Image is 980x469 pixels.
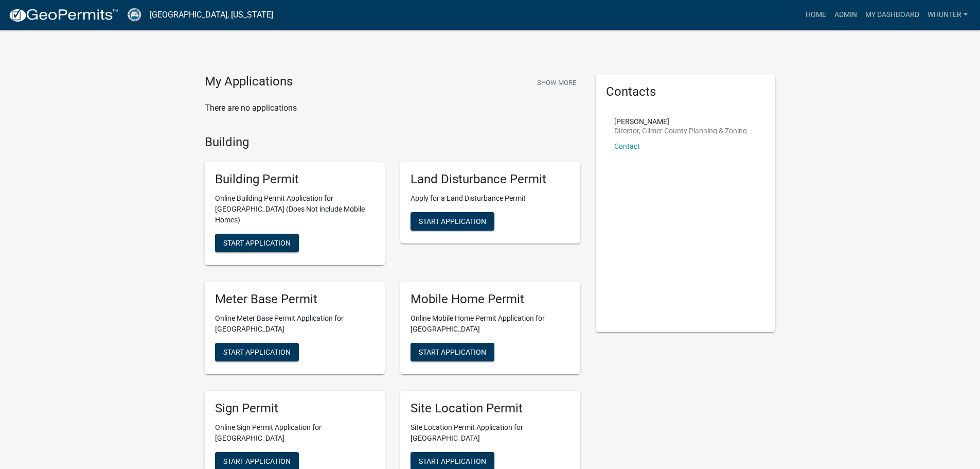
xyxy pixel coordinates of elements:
a: whunter [923,5,972,25]
span: Start Application [223,457,291,465]
button: Start Application [411,343,494,361]
h5: Contacts [606,84,765,99]
button: Start Application [215,234,299,252]
span: Start Application [419,348,486,356]
a: [GEOGRAPHIC_DATA], [US_STATE] [150,6,273,24]
span: Start Application [223,348,291,356]
p: Site Location Permit Application for [GEOGRAPHIC_DATA] [411,422,570,444]
p: Director, Gilmer County Planning & Zoning [614,127,747,134]
span: Start Application [419,217,486,225]
h5: Sign Permit [215,401,375,416]
h4: My Applications [205,74,293,90]
button: Show More [533,74,580,91]
h5: Site Location Permit [411,401,570,416]
span: Start Application [419,457,486,465]
button: Start Application [411,212,494,231]
a: Admin [830,5,861,25]
span: Start Application [223,239,291,247]
p: There are no applications [205,102,580,114]
p: [PERSON_NAME] [614,118,747,125]
a: My Dashboard [861,5,923,25]
p: Online Sign Permit Application for [GEOGRAPHIC_DATA] [215,422,375,444]
a: Contact [614,142,640,150]
h5: Building Permit [215,172,375,187]
a: Home [801,5,830,25]
h4: Building [205,135,580,150]
p: Online Mobile Home Permit Application for [GEOGRAPHIC_DATA] [411,313,570,335]
p: Online Meter Base Permit Application for [GEOGRAPHIC_DATA] [215,313,375,335]
button: Start Application [215,343,299,361]
h5: Meter Base Permit [215,292,375,307]
img: Gilmer County, Georgia [127,8,141,22]
p: Online Building Permit Application for [GEOGRAPHIC_DATA] (Does Not include Mobile Homes) [215,193,375,225]
h5: Mobile Home Permit [411,292,570,307]
p: Apply for a Land Disturbance Permit [411,193,570,204]
h5: Land Disturbance Permit [411,172,570,187]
